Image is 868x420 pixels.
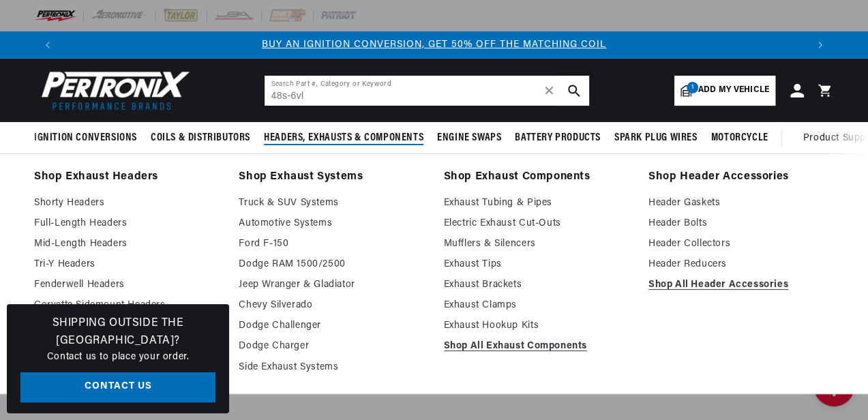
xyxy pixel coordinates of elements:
[239,236,424,252] a: Ford F-150
[34,168,220,187] a: Shop Exhaust Headers
[444,297,629,314] a: Exhaust Clamps
[648,215,834,232] a: Header Bolts
[614,131,698,145] span: Spark Plug Wires
[444,168,629,187] a: Shop Exhaust Components
[239,195,424,211] a: Truck & SUV Systems
[648,168,834,187] a: Shop Header Accessories
[34,195,220,211] a: Shorty Headers
[61,37,807,52] div: Announcement
[687,82,698,93] span: 1
[444,195,629,211] a: Exhaust Tubing & Pipes
[515,131,601,145] span: Battery Products
[239,168,424,187] a: Shop Exhaust Systems
[239,297,424,314] a: Chevy Silverado
[807,31,834,59] button: Translation missing: en.sections.announcements.next_announcement
[34,277,220,293] a: Fenderwell Headers
[444,236,629,252] a: Mufflers & Silencers
[144,122,257,154] summary: Coils & Distributors
[698,84,769,97] span: Add my vehicle
[648,256,834,273] a: Header Reducers
[508,122,608,154] summary: Battery Products
[239,277,424,293] a: Jeep Wranger & Gladiator
[444,277,629,293] a: Exhaust Brackets
[444,215,629,232] a: Electric Exhaust Cut-Outs
[444,318,629,334] a: Exhaust Hookup Kits
[648,195,834,211] a: Header Gaskets
[262,40,606,50] a: BUY AN IGNITION CONVERSION, GET 50% OFF THE MATCHING COIL
[257,122,430,154] summary: Headers, Exhausts & Components
[34,122,144,154] summary: Ignition Conversions
[34,256,220,273] a: Tri-Y Headers
[239,256,424,273] a: Dodge RAM 1500/2500
[559,76,589,106] button: search button
[20,315,215,350] h3: Shipping Outside the [GEOGRAPHIC_DATA]?
[20,372,215,403] a: Contact Us
[239,338,424,355] a: Dodge Charger
[437,131,501,145] span: Engine Swaps
[239,359,424,376] a: Side Exhaust Systems
[34,215,220,232] a: Full-Length Headers
[34,236,220,252] a: Mid-Length Headers
[20,350,215,365] p: Contact us to place your order.
[34,67,191,114] img: Pertronix
[710,131,768,145] span: Motorcycle
[61,37,807,52] div: 1 of 3
[239,318,424,334] a: Dodge Challenger
[265,76,589,106] input: Search Part #, Category or Keyword
[704,122,775,154] summary: Motorcycle
[34,131,137,145] span: Ignition Conversions
[239,215,424,232] a: Automotive Systems
[444,256,629,273] a: Exhaust Tips
[608,122,704,154] summary: Spark Plug Wires
[34,297,220,314] a: Corvette Sidemount Headers
[648,277,834,293] a: Shop All Header Accessories
[264,131,423,145] span: Headers, Exhausts & Components
[34,31,61,59] button: Translation missing: en.sections.announcements.previous_announcement
[444,338,629,355] a: Shop All Exhaust Components
[430,122,508,154] summary: Engine Swaps
[151,131,250,145] span: Coils & Distributors
[674,76,775,106] a: 1Add my vehicle
[648,236,834,252] a: Header Collectors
